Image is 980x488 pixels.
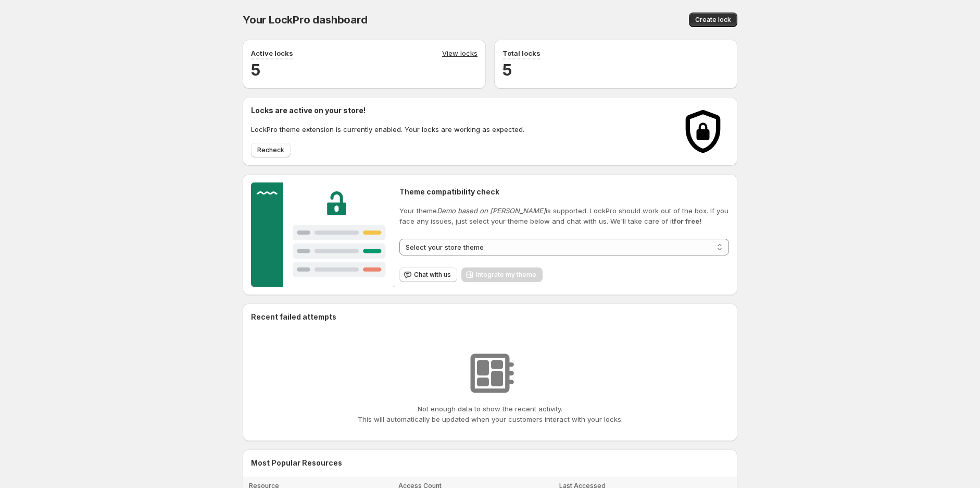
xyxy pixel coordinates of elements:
p: Your theme is supported. LockPro should work out of the box. If you face any issues, just select ... [399,205,729,226]
img: Customer support [251,182,395,287]
p: Not enough data to show the recent activity. This will automatically be updated when your custome... [358,404,623,424]
h2: Recent failed attempts [251,312,336,322]
img: No resources found [464,347,516,399]
span: Chat with us [414,271,451,279]
h2: Locks are active on your store! [251,105,524,116]
button: Create lock [689,13,737,27]
h2: 5 [251,59,478,80]
span: Recheck [257,146,284,154]
button: Recheck [251,143,291,157]
h2: Theme compatibility check [399,187,729,197]
p: Total locks [502,48,541,58]
a: View locks [442,48,478,59]
h2: Most Popular Resources [251,458,729,468]
em: Demo based on [PERSON_NAME] [437,206,546,215]
p: LockPro theme extension is currently enabled. Your locks are working as expected. [251,124,524,135]
p: Active locks [251,48,293,58]
h2: 5 [502,59,729,80]
button: Chat with us [399,267,457,282]
strong: for free! [674,217,701,225]
img: Locks activated [677,105,729,157]
span: Create lock [695,16,731,24]
span: Your LockPro dashboard [243,14,368,26]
